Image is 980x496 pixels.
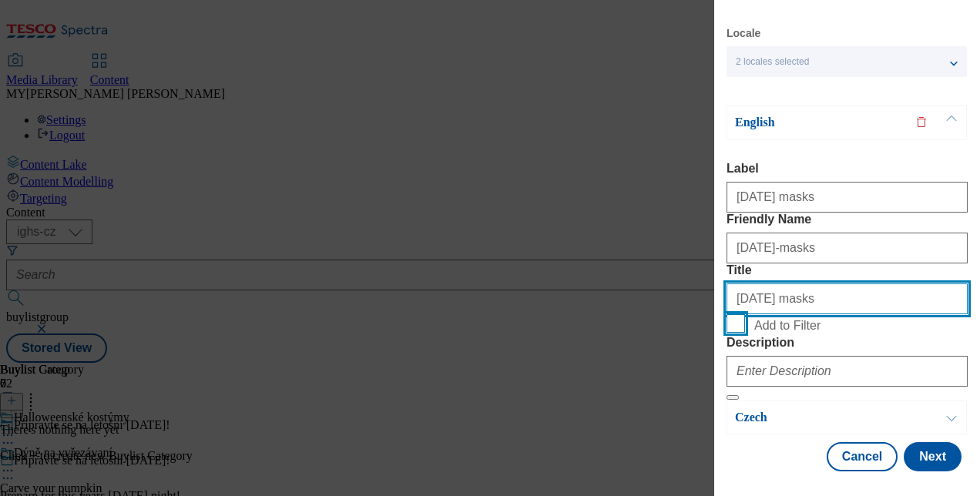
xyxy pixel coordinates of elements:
span: Add to Filter [754,319,821,333]
input: Enter Description [727,356,968,387]
p: Czech [735,410,897,425]
input: Enter Title [727,283,968,314]
label: Title [727,263,968,277]
button: Cancel [827,442,898,471]
label: Label [727,162,968,176]
label: Friendly Name [727,213,968,226]
input: Enter Label [727,182,968,213]
label: Description [727,336,968,350]
span: 2 locales selected [736,56,809,68]
label: Locale [727,29,760,38]
button: Next [904,442,962,471]
p: English [735,115,897,130]
input: Enter Friendly Name [727,233,968,263]
button: 2 locales selected [727,46,967,77]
